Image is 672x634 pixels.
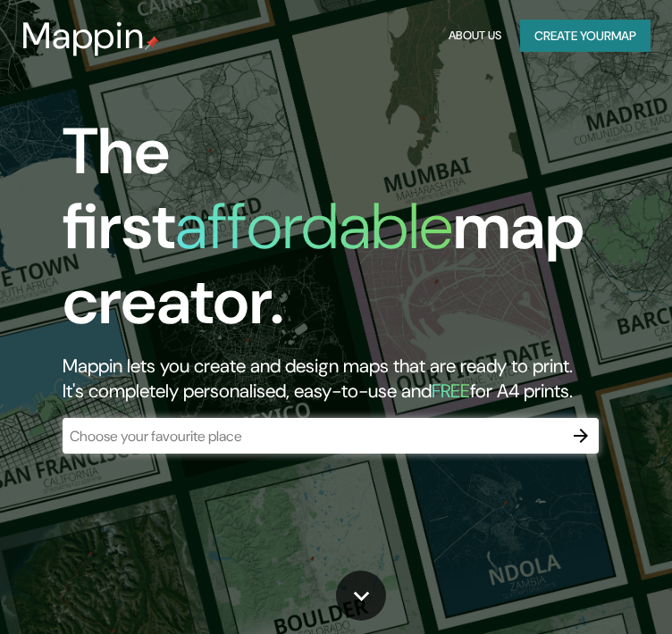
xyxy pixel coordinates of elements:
[21,14,145,57] h3: Mappin
[175,185,453,268] h1: affordable
[444,20,506,53] button: About Us
[145,36,159,50] img: mappin-pin
[63,426,563,446] input: Choose your favourite place
[63,354,601,404] h2: Mappin lets you create and design maps that are ready to print. It's completely personalised, eas...
[520,20,651,53] button: Create yourmap
[432,379,470,404] h5: FREE
[63,114,601,354] h1: The first map creator.
[513,564,652,614] iframe: Help widget launcher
